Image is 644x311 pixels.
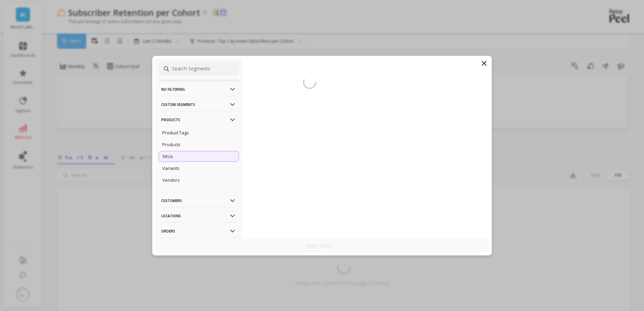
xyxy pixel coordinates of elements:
[306,242,338,249] p: Apply Filters
[162,141,181,148] p: Products
[161,81,236,98] p: No filtering
[161,238,236,255] p: Subscriptions
[162,130,189,136] p: Product Tags
[161,111,236,128] p: Products
[162,153,173,159] p: SKUs
[161,207,236,224] p: Locations
[162,165,180,171] p: Variants
[161,96,236,113] p: Custom Segments
[159,62,239,75] input: Search Segments
[162,177,180,183] p: Vendors
[161,222,236,240] p: Orders
[161,192,236,209] p: Customers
